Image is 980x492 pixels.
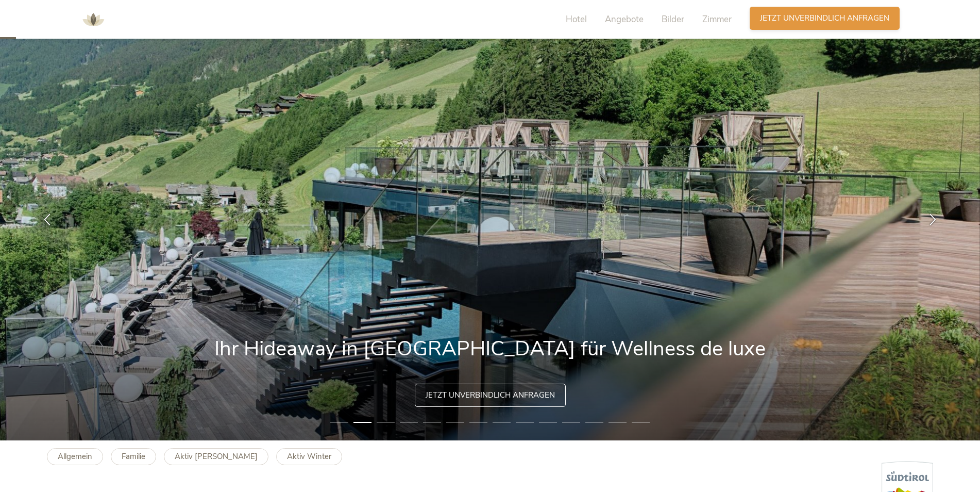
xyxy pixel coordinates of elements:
[78,15,109,23] a: AMONTI & LUNARIS Wellnessresort
[175,451,258,462] b: Aktiv [PERSON_NAME]
[164,448,268,465] a: Aktiv [PERSON_NAME]
[58,451,92,462] b: Allgemein
[426,390,555,401] span: Jetzt unverbindlich anfragen
[111,448,156,465] a: Familie
[276,448,342,465] a: Aktiv Winter
[78,4,109,35] img: AMONTI & LUNARIS Wellnessresort
[702,13,732,25] span: Zimmer
[566,13,587,25] span: Hotel
[760,13,889,24] span: Jetzt unverbindlich anfragen
[47,448,103,465] a: Allgemein
[662,13,684,25] span: Bilder
[605,13,644,25] span: Angebote
[122,451,145,462] b: Familie
[287,451,331,462] b: Aktiv Winter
